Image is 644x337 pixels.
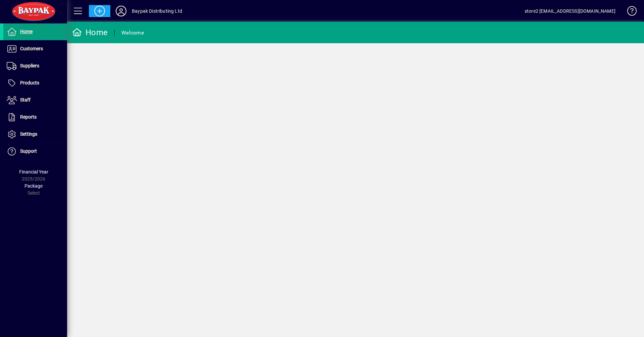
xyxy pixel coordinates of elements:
[20,80,39,85] span: Products
[622,1,636,23] a: Knowledge Base
[3,126,67,143] a: Settings
[19,169,48,175] span: Financial Year
[20,29,33,34] span: Home
[20,97,31,103] span: Staff
[20,63,39,68] span: Suppliers
[3,41,67,57] a: Customers
[24,183,43,189] span: Package
[3,109,67,126] a: Reports
[3,75,67,91] a: Products
[3,92,67,109] a: Staff
[3,58,67,74] a: Suppliers
[525,6,615,16] div: store2 [EMAIL_ADDRESS][DOMAIN_NAME]
[89,5,110,17] button: Add
[20,46,43,51] span: Customers
[110,5,132,17] button: Profile
[132,6,182,16] div: Baypak Distributing Ltd
[20,148,37,154] span: Support
[72,27,108,38] div: Home
[3,143,67,160] a: Support
[20,114,37,120] span: Reports
[20,131,37,137] span: Settings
